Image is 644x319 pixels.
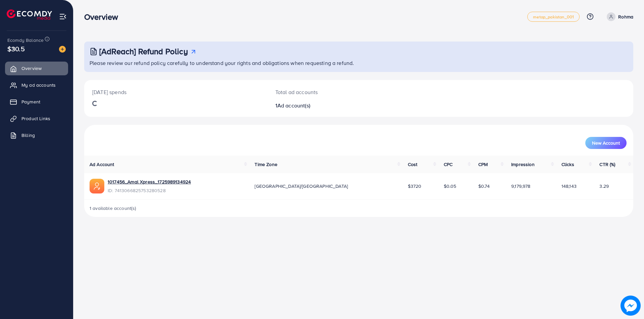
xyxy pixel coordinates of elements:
a: Overview [5,62,68,75]
span: My ad accounts [21,82,56,88]
span: ID: 7413066825753280528 [108,187,191,194]
span: Overview [21,65,42,72]
span: Ecomdy Balance [7,37,44,44]
span: Ad account(s) [277,102,310,109]
span: Impression [511,161,535,168]
a: metap_pakistan_001 [527,12,580,22]
span: New Account [592,141,620,145]
span: Ad Account [90,161,114,168]
span: Time Zone [255,161,277,168]
span: metap_pakistan_001 [533,15,574,19]
span: [GEOGRAPHIC_DATA]/[GEOGRAPHIC_DATA] [255,183,348,189]
p: Rohma [618,13,633,21]
span: Cost [408,161,418,168]
button: New Account [585,137,627,149]
p: Please review our refund policy carefully to understand your rights and obligations when requesti... [90,59,629,67]
span: 148,143 [561,183,577,189]
p: Total ad accounts [275,88,396,96]
span: Payment [21,98,40,105]
h3: Overview [84,12,123,22]
a: My ad accounts [5,78,68,92]
span: $30.5 [7,44,25,54]
span: $0.05 [444,183,457,189]
span: 1 available account(s) [90,205,137,212]
a: 1017456_Amal Xpress_1725989134924 [108,178,191,185]
a: Product Links [5,112,68,125]
img: menu [59,13,67,20]
img: logo [7,9,52,20]
a: Payment [5,95,68,108]
h2: 1 [275,102,396,109]
span: 9,179,978 [511,183,530,189]
span: $3720 [408,183,422,189]
span: CPC [444,161,452,168]
span: Billing [21,132,35,139]
span: CPM [478,161,488,168]
h3: [AdReach] Refund Policy [99,47,188,56]
a: Rohma [604,12,633,21]
img: image [621,296,640,315]
span: $0.74 [478,183,490,189]
span: Product Links [21,115,50,122]
p: [DATE] spends [92,88,259,96]
span: Clicks [561,161,574,168]
span: CTR (%) [599,161,615,168]
img: ic-ads-acc.e4c84228.svg [90,179,104,193]
a: Billing [5,129,68,142]
span: 3.29 [599,183,609,189]
img: image [59,46,66,53]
